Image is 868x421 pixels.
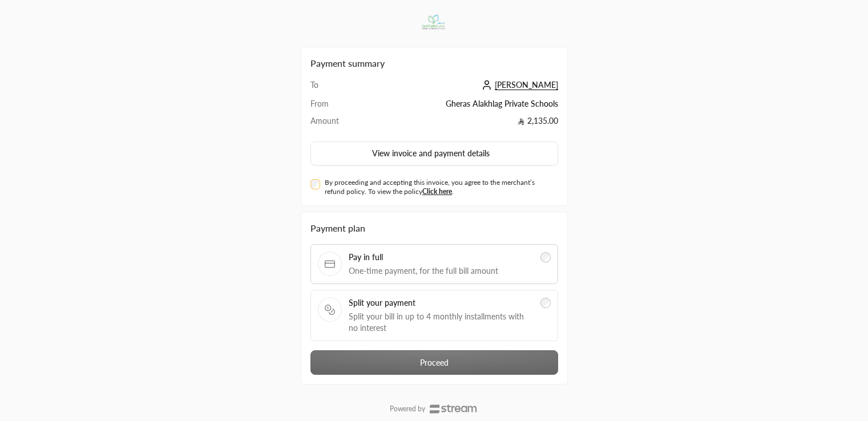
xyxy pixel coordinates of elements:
span: Split your payment [349,297,534,309]
span: One-time payment, for the full bill amount [349,265,534,277]
a: Click here [422,187,452,196]
input: Pay in fullOne-time payment, for the full bill amount [540,252,551,262]
input: Split your paymentSplit your bill in up to 4 monthly installments with no interest [540,298,551,308]
label: By proceeding and accepting this invoice, you agree to the merchant’s refund policy. To view the ... [325,178,553,196]
button: View invoice and payment details [310,141,558,165]
span: Split your bill in up to 4 monthly installments with no interest [349,311,534,334]
span: [PERSON_NAME] [495,80,558,90]
a: [PERSON_NAME] [479,80,558,90]
td: Amount [310,115,361,132]
span: Pay in full [349,252,534,263]
h2: Payment summary [310,56,558,70]
td: Gheras Alakhlag Private Schools [360,98,558,115]
img: Company Logo [415,7,453,38]
td: From [310,98,361,115]
div: Payment plan [310,221,558,235]
td: 2,135.00 [360,115,558,132]
p: Powered by [390,404,425,414]
td: To [310,79,361,98]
